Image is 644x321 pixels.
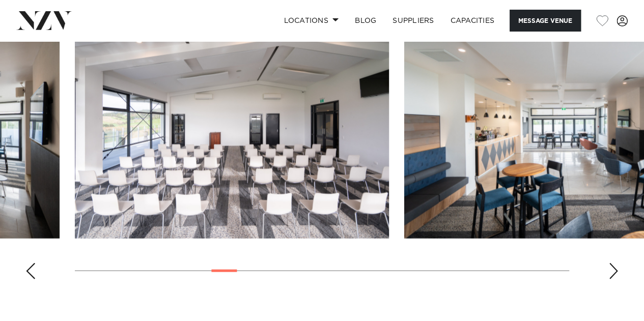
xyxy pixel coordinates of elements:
button: Message Venue [510,10,581,32]
a: Locations [275,10,347,32]
img: nzv-logo.png [16,11,72,30]
swiper-slide: 9 / 29 [75,8,389,239]
a: BLOG [347,10,384,32]
a: Capacities [442,10,503,32]
a: SUPPLIERS [384,10,442,32]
